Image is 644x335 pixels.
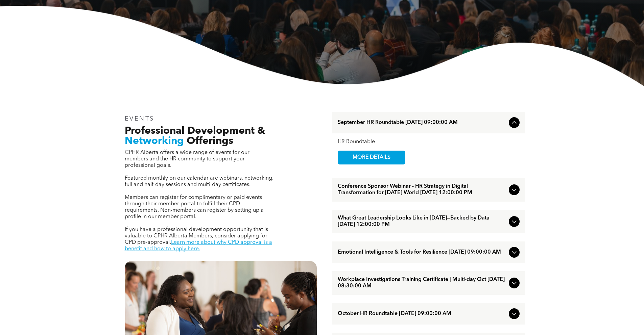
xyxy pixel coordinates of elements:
span: CPHR Alberta offers a wide range of events for our members and the HR community to support your p... [125,150,249,168]
span: Emotional Intelligence & Tools for Resilience [DATE] 09:00:00 AM [338,249,506,256]
span: If you have a professional development opportunity that is valuable to CPHR Alberta Members, cons... [125,227,268,245]
a: Learn more about why CPD approval is a benefit and how to apply here. [125,240,272,252]
span: Networking [125,136,184,146]
span: Members can register for complimentary or paid events through their member portal to fulfill thei... [125,195,264,220]
span: Conference Sponsor Webinar - HR Strategy in Digital Transformation for [DATE] World [DATE] 12:00:... [338,183,506,196]
span: Workplace Investigations Training Certificate | Multi-day Oct [DATE] 08:30:00 AM [338,277,506,289]
span: EVENTS [125,116,155,122]
a: MORE DETAILS [338,151,405,164]
span: September HR Roundtable [DATE] 09:00:00 AM [338,120,506,126]
span: Professional Development & [125,126,265,136]
span: MORE DETAILS [345,151,398,164]
span: October HR Roundtable [DATE] 09:00:00 AM [338,311,506,317]
span: Featured monthly on our calendar are webinars, networking, full and half-day sessions and multi-d... [125,176,273,187]
div: HR Roundtable [338,139,520,145]
span: What Great Leadership Looks Like in [DATE]—Backed by Data [DATE] 12:00:00 PM [338,215,506,228]
span: Offerings [187,136,233,146]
